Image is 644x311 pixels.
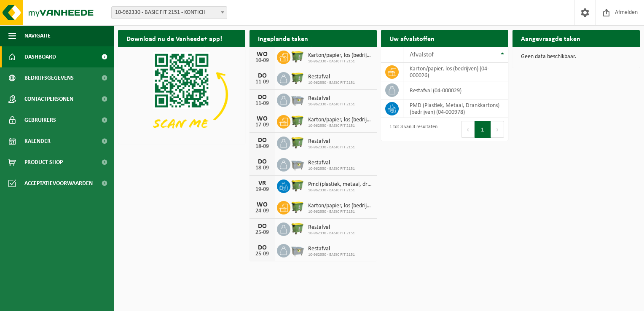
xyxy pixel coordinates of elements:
[491,121,504,138] button: Next
[290,221,305,236] img: WB-1100-HPE-GN-51
[308,160,355,166] span: Restafval
[308,138,355,145] span: Restafval
[521,54,631,60] p: Geen data beschikbaar.
[24,110,56,131] span: Gebruikers
[385,120,437,139] div: 1 tot 3 van 3 resultaten
[308,188,373,193] span: 10-962330 - BASIC FIT 2151
[118,47,245,142] img: Download de VHEPlus App
[308,166,355,172] span: 10-962330 - BASIC FIT 2151
[24,131,51,152] span: Kalender
[254,180,271,187] div: VR
[308,224,355,231] span: Restafval
[24,173,93,194] span: Acceptatievoorwaarden
[290,49,305,64] img: WB-1100-HPE-GN-51
[254,122,271,128] div: 17-09
[254,94,271,101] div: DO
[290,71,305,85] img: WB-1100-HPE-GN-51
[290,178,305,193] img: WB-1100-HPE-GN-51
[254,244,271,251] div: DO
[254,144,271,150] div: 18-09
[308,209,373,214] span: 10-962330 - BASIC FIT 2151
[308,123,373,129] span: 10-962330 - BASIC FIT 2151
[308,145,355,150] span: 10-962330 - BASIC FIT 2151
[254,230,271,236] div: 25-09
[24,46,56,67] span: Dashboard
[24,88,73,110] span: Contactpersonen
[112,7,227,19] span: 10-962330 - BASIC FIT 2151 - KONTICH
[254,158,271,165] div: DO
[254,72,271,79] div: DO
[254,51,271,58] div: WO
[254,165,271,171] div: 18-09
[24,25,51,46] span: Navigatie
[403,81,508,99] td: restafval (04-000029)
[254,251,271,257] div: 25-09
[308,102,355,107] span: 10-962330 - BASIC FIT 2151
[308,59,373,64] span: 10-962330 - BASIC FIT 2151
[308,52,373,59] span: Karton/papier, los (bedrijven)
[254,79,271,85] div: 11-09
[475,121,491,138] button: 1
[111,6,227,19] span: 10-962330 - BASIC FIT 2151 - KONTICH
[24,67,74,88] span: Bedrijfsgegevens
[403,63,508,81] td: karton/papier, los (bedrijven) (04-000026)
[290,200,305,214] img: WB-1100-HPE-GN-51
[513,30,589,46] h2: Aangevraagde taken
[308,246,355,252] span: Restafval
[403,99,508,118] td: PMD (Plastiek, Metaal, Drankkartons) (bedrijven) (04-000978)
[254,223,271,230] div: DO
[254,201,271,208] div: WO
[381,30,443,46] h2: Uw afvalstoffen
[308,95,355,102] span: Restafval
[308,203,373,209] span: Karton/papier, los (bedrijven)
[254,101,271,107] div: 11-09
[250,30,317,46] h2: Ingeplande taken
[461,121,475,138] button: Previous
[290,157,305,171] img: WB-2500-GAL-GY-04
[308,117,373,123] span: Karton/papier, los (bedrijven)
[290,243,305,257] img: WB-2500-GAL-GY-04
[410,51,434,58] span: Afvalstof
[254,208,271,214] div: 24-09
[254,137,271,144] div: DO
[308,181,373,188] span: Pmd (plastiek, metaal, drankkartons) (bedrijven)
[308,231,355,236] span: 10-962330 - BASIC FIT 2151
[308,252,355,257] span: 10-962330 - BASIC FIT 2151
[290,135,305,150] img: WB-1100-HPE-GN-51
[254,115,271,122] div: WO
[24,152,63,173] span: Product Shop
[254,58,271,64] div: 10-09
[290,92,305,107] img: WB-2500-GAL-GY-04
[118,30,231,46] h2: Download nu de Vanheede+ app!
[290,114,305,128] img: WB-1100-HPE-GN-51
[308,80,355,86] span: 10-962330 - BASIC FIT 2151
[254,187,271,193] div: 19-09
[308,74,355,80] span: Restafval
